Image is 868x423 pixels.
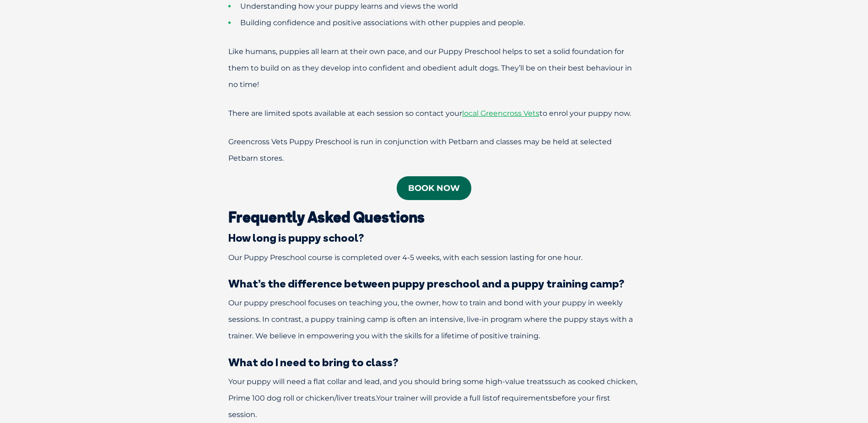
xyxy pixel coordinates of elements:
span: Our puppy preschool focuses on teaching you, the owner, how to train and bond with your puppy in ... [228,298,633,340]
span: Understanding how your puppy learns and views the world [240,2,458,11]
span: Your trainer will provide a full list [376,394,493,402]
span: What do I need to bring to class? [228,355,399,369]
strong: Frequently Asked Questions [228,208,425,226]
span: How long is puppy school? [228,231,364,244]
a: Book now [397,176,471,200]
span: Our Puppy Preschool course is completed over 4-5 weeks, with each session lasting for one hour. [228,253,582,262]
span: to enrol your puppy now. [539,109,631,118]
span: Greencross Vets Puppy Preschool is run in conjunction with Petbarn and classes may be held at sel... [228,137,612,163]
span: Like humans, puppies all learn at their own pace, and our Puppy Preschool helps to set a solid fo... [228,47,632,89]
span: of requirements [493,394,552,402]
span: What’s the difference between puppy preschool and a puppy training camp? [228,277,625,290]
span: There are limited spots available at each session so contact your [228,109,462,118]
span: Building confidence and positive associations with other puppies and people. [240,18,525,27]
a: local Greencross Vets [462,109,539,118]
span: Your puppy will need a flat collar and lead, and you should bring some high-value treats [228,377,548,386]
